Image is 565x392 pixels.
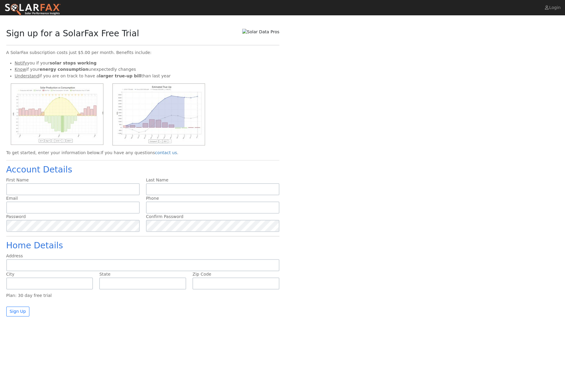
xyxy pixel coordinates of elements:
li: if you are on track to have a than last year [15,73,279,79]
u: Know [15,67,26,72]
label: Address [6,253,23,259]
img: SolarFax [4,3,61,16]
u: Understand [15,73,39,78]
div: To get started, enter your information below. [6,150,279,156]
h2: Account Details [6,165,279,175]
h2: Sign up for a SolarFax Free Trial [6,28,139,39]
b: solar stops working [50,61,97,65]
li: you if your [15,60,279,66]
img: Solar Data Pros [242,29,279,35]
label: City [6,271,14,277]
label: Phone [146,195,159,202]
b: larger true-up bill [99,73,141,78]
label: Zip Code [192,271,211,277]
label: Email [6,195,18,202]
label: Last Name [146,177,168,183]
span: If you have any questions . [100,150,178,155]
a: contact us [155,150,177,155]
div: Plan: 30 day free trial [6,292,279,299]
button: Sign Up [6,307,30,317]
u: Notify [15,61,27,65]
label: First Name [6,177,29,183]
label: Confirm Password [146,214,183,220]
h2: Home Details [6,241,279,251]
li: if your unexpectedly changes [15,66,279,73]
b: energy consumption [40,67,88,72]
label: Password [6,214,26,220]
label: State [99,271,110,277]
div: A SolarFax subscription costs just $5.00 per month. Benefits include: [6,49,279,56]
